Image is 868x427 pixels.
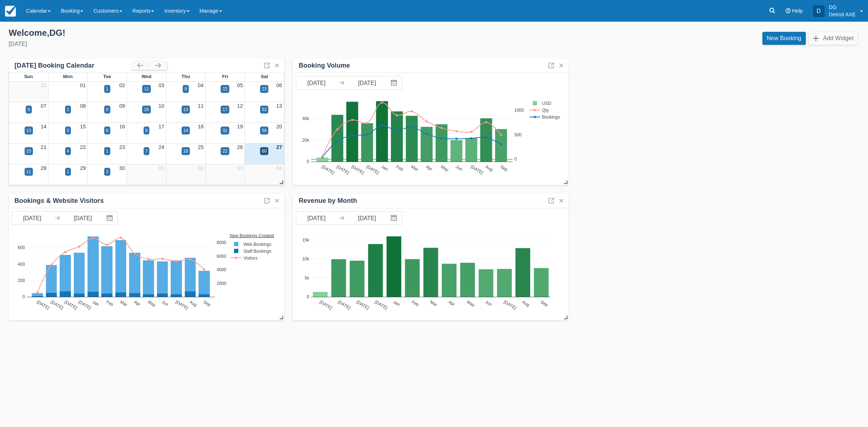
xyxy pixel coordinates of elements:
div: 52 [262,106,267,113]
p: DG [829,4,856,11]
a: 06 [276,82,282,88]
a: 22 [80,144,86,150]
span: Help [792,8,803,14]
a: 21 [41,144,47,150]
span: Wed [141,74,151,79]
div: 22 [222,148,227,154]
div: 56 [262,127,267,134]
button: Interact with the calendar and add the check-in date for your trip. [387,76,402,89]
div: 23 [262,86,267,92]
div: Bookings & Website Visitors [14,197,104,205]
button: Interact with the calendar and add the check-in date for your trip. [103,212,118,225]
div: 13 [183,106,188,113]
a: 26 [237,144,243,150]
input: Start Date [296,212,337,225]
div: 1 [106,86,109,92]
a: 02 [198,165,204,171]
a: New Booking [762,32,806,45]
div: Booking Volume [299,61,350,70]
a: 15 [80,124,86,129]
a: 31 [41,82,47,88]
div: D [813,5,825,17]
img: checkfront-main-nav-mini-logo.png [5,6,16,17]
div: [DATE] Booking Calendar [14,61,132,70]
a: 01 [80,82,86,88]
div: 15 [26,148,31,154]
a: 12 [237,103,243,109]
a: 25 [198,144,204,150]
a: 07 [41,103,47,109]
a: 01 [158,165,164,171]
a: 03 [158,82,164,88]
div: 13 [26,127,31,134]
a: 09 [119,103,125,109]
span: Mon [63,74,73,79]
div: Welcome , DG ! [9,27,428,38]
a: 13 [276,103,282,109]
div: 26 [144,106,149,113]
div: 1 [67,168,69,175]
div: [DATE] [9,40,428,48]
div: 1 [106,148,109,154]
div: 22 [222,86,227,92]
div: 2 [67,106,69,113]
div: 8 [106,127,109,134]
div: 2 [106,168,109,175]
a: 23 [119,144,125,150]
input: Start Date [296,76,337,89]
a: 27 [276,144,282,150]
a: 28 [41,165,47,171]
div: 60 [262,148,267,154]
a: 04 [198,82,204,88]
div: Revenue by Month [299,197,357,205]
button: Add Widget [809,32,858,45]
a: 17 [158,124,164,129]
span: Sun [24,74,33,79]
div: 11 [144,86,149,92]
button: Interact with the calendar and add the check-in date for your trip. [387,212,402,225]
div: 9 [106,106,109,113]
div: 3 [67,127,69,134]
a: 10 [158,103,164,109]
a: 04 [276,165,282,171]
div: 11 [26,168,31,175]
input: End Date [63,212,103,225]
a: 24 [158,144,164,150]
a: 30 [119,165,125,171]
input: Start Date [12,212,52,225]
a: 03 [237,165,243,171]
text: New Bookings Created [230,233,274,238]
div: 7 [145,148,148,154]
div: 31 [222,127,227,134]
a: 18 [198,124,204,129]
a: 08 [80,103,86,109]
a: 29 [80,165,86,171]
input: End Date [347,76,387,89]
p: Detroit AXE [829,11,856,18]
div: 9 [27,106,30,113]
span: Thu [182,74,190,79]
a: 19 [237,124,243,129]
a: 20 [276,124,282,129]
a: 14 [41,124,47,129]
div: 9 [184,86,187,92]
a: 16 [119,124,125,129]
div: 4 [67,148,69,154]
input: End Date [347,212,387,225]
span: Fri [222,74,228,79]
a: 05 [237,82,243,88]
div: 17 [222,106,227,113]
a: 11 [198,103,204,109]
div: 18 [183,148,188,154]
i: Help [786,8,791,13]
div: 14 [183,127,188,134]
span: Sat [261,74,268,79]
span: Tue [103,74,111,79]
div: 6 [145,127,148,134]
a: 02 [119,82,125,88]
